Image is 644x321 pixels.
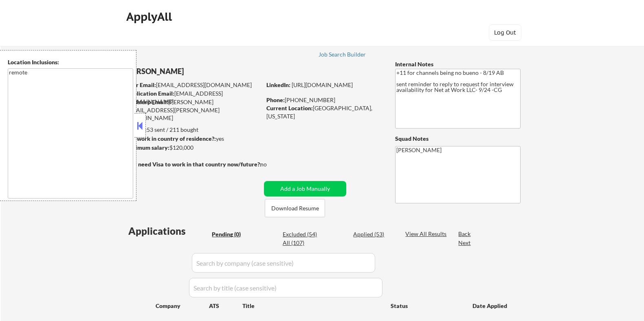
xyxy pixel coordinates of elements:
div: $120,000 [125,144,261,152]
button: Add a Job Manually [264,181,346,197]
strong: Will need Visa to work in that country now/future?: [126,161,262,168]
div: Job Search Builder [319,52,366,57]
div: [EMAIL_ADDRESS][DOMAIN_NAME] [126,90,261,105]
div: [PERSON_NAME][EMAIL_ADDRESS][PERSON_NAME][DOMAIN_NAME] [126,98,261,122]
strong: Minimum salary: [125,144,169,151]
strong: LinkedIn: [266,81,290,88]
div: ATS [209,302,242,310]
div: View All Results [405,230,449,238]
strong: Current Location: [266,105,313,111]
div: Applications [128,226,209,236]
div: [PHONE_NUMBER] [266,96,382,104]
div: no [260,160,284,168]
div: [GEOGRAPHIC_DATA], [US_STATE] [266,104,382,120]
strong: Phone: [266,96,285,103]
strong: Can work in country of residence?: [125,135,216,142]
div: Back [458,230,471,238]
div: Date Applied [473,302,508,310]
div: Pending (0) [212,230,253,238]
div: [EMAIL_ADDRESS][DOMAIN_NAME] [126,81,261,89]
strong: Mailslurp Email: [126,98,168,105]
div: Status [391,298,461,313]
strong: Application Email: [126,90,174,97]
div: Excluded (54) [283,230,323,238]
button: Download Resume [265,199,325,217]
div: Squad Notes [395,135,521,143]
div: All (107) [283,239,323,247]
div: Applied (53) [353,230,394,238]
button: Log Out [489,24,521,41]
a: [URL][DOMAIN_NAME] [292,81,353,88]
a: Job Search Builder [319,51,366,59]
div: yes [125,135,259,143]
div: Company [156,302,209,310]
div: ApplyAll [126,10,174,24]
input: Search by company (case sensitive) [192,253,375,273]
div: Next [458,239,471,247]
div: Location Inclusions: [8,58,133,66]
input: Search by title (case sensitive) [189,278,382,297]
div: 53 sent / 211 bought [125,126,261,134]
div: [PERSON_NAME] [126,66,293,76]
div: Internal Notes [395,60,521,68]
div: Title [242,302,383,310]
